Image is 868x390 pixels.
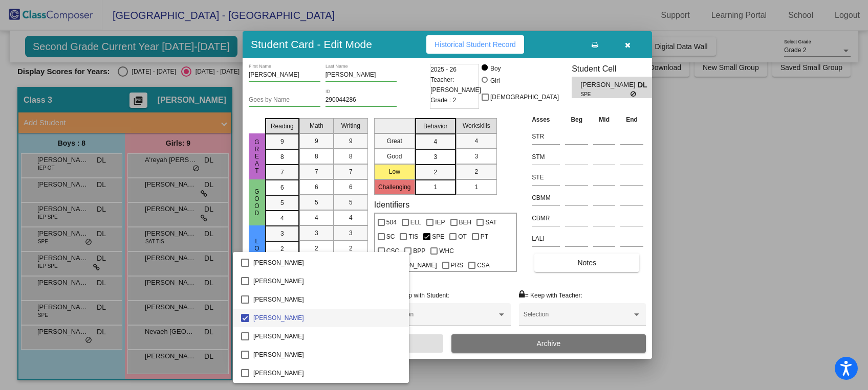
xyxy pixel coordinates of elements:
span: [PERSON_NAME] [253,272,401,290]
span: [PERSON_NAME] [253,290,401,309]
span: [PERSON_NAME] [253,364,401,382]
span: [PERSON_NAME] [253,254,401,272]
span: [PERSON_NAME] [253,327,401,346]
span: [PERSON_NAME] [253,346,401,364]
span: [PERSON_NAME] [253,309,401,327]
